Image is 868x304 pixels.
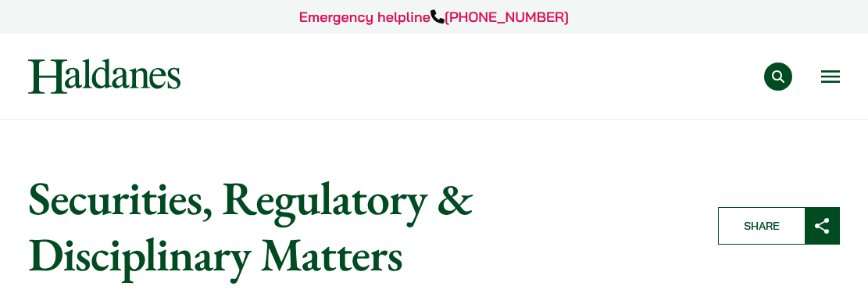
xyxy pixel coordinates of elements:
a: Emergency helpline[PHONE_NUMBER] [299,8,569,26]
span: Share [719,208,805,244]
button: Share [718,207,840,245]
h1: Securities, Regulatory & Disciplinary Matters [28,170,691,282]
button: Search [764,63,792,91]
button: Open menu [821,70,840,83]
img: Logo of Haldanes [28,59,180,94]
